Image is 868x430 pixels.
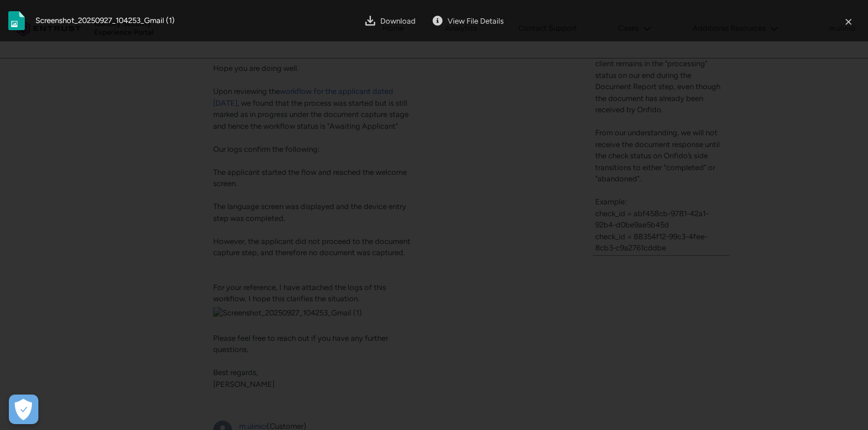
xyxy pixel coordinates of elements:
span: Download [380,17,416,25]
button: Open Preferences [9,395,38,424]
iframe: Qualified Messenger [814,376,868,430]
a: View File Details [427,10,509,31]
span: Screenshot_20250927_104253_Gmail (1) [35,15,175,27]
div: Cookie Preferences [9,395,38,424]
button: Download [360,10,421,31]
button: Close [838,9,858,32]
span: View File Details [448,17,504,25]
